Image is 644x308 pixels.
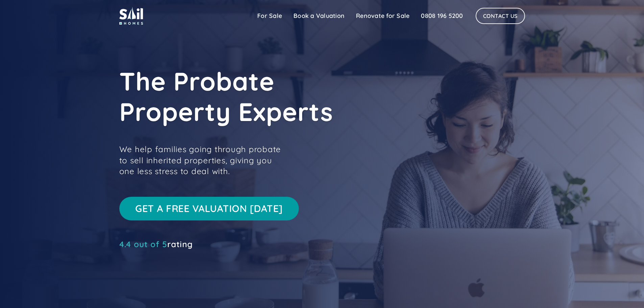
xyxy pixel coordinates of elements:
[119,7,143,25] img: sail home logo
[119,251,221,259] iframe: Customer reviews powered by Trustpilot
[119,66,424,127] h1: The Probate Property Experts
[119,241,193,247] a: 4.4 out of 5rating
[288,9,350,23] a: Book a Valuation
[119,197,299,220] a: Get a free valuation [DATE]
[119,239,167,249] span: 4.4 out of 5
[415,9,469,23] a: 0808 196 5200
[119,241,193,247] div: rating
[476,8,525,24] a: Contact Us
[252,9,288,23] a: For Sale
[350,9,415,23] a: Renovate for Sale
[119,144,288,176] p: We help families going through probate to sell inherited properties, giving you one less stress t...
